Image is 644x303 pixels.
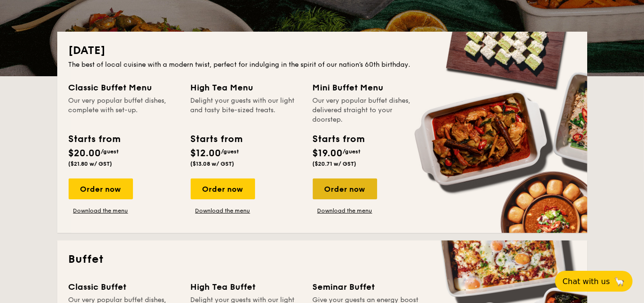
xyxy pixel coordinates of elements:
[191,207,255,214] a: Download the menu
[343,148,361,155] span: /guest
[313,280,423,294] div: Seminar Buffet
[69,252,576,267] h2: Buffet
[313,207,377,214] a: Download the menu
[313,178,377,199] div: Order now
[555,271,633,292] button: Chat with us🦙
[69,132,120,146] div: Starts from
[191,280,301,294] div: High Tea Buffet
[313,148,343,159] span: $19.00
[563,277,610,286] span: Chat with us
[221,148,239,155] span: /guest
[191,160,235,167] span: ($13.08 w/ GST)
[191,178,255,199] div: Order now
[69,96,179,125] div: Our very popular buffet dishes, complete with set-up.
[191,96,301,125] div: Delight your guests with our light and tasty bite-sized treats.
[69,148,101,159] span: $20.00
[313,81,423,94] div: Mini Buffet Menu
[69,178,133,199] div: Order now
[69,280,179,294] div: Classic Buffet
[191,81,301,94] div: High Tea Menu
[313,160,357,167] span: ($20.71 w/ GST)
[191,132,242,146] div: Starts from
[69,207,133,214] a: Download the menu
[69,160,113,167] span: ($21.80 w/ GST)
[313,96,423,125] div: Our very popular buffet dishes, delivered straight to your doorstep.
[614,276,625,287] span: 🦙
[101,148,119,155] span: /guest
[69,43,576,58] h2: [DATE]
[69,81,179,94] div: Classic Buffet Menu
[191,148,221,159] span: $12.00
[313,132,364,146] div: Starts from
[69,60,576,70] div: The best of local cuisine with a modern twist, perfect for indulging in the spirit of our nation’...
